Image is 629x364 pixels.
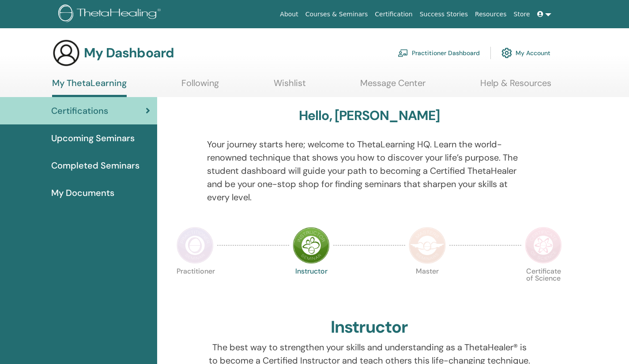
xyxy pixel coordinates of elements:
[409,268,446,305] p: Master
[525,268,562,305] p: Certificate of Science
[299,108,440,124] h3: Hello, [PERSON_NAME]
[51,131,135,145] span: Upcoming Seminars
[525,227,562,264] img: Certificate of Science
[416,6,471,23] a: Success Stories
[274,78,306,95] a: Wishlist
[501,43,550,63] a: My Account
[302,6,372,23] a: Courses & Seminars
[52,39,80,67] img: generic-user-icon.jpg
[480,78,551,95] a: Help & Resources
[371,6,416,23] a: Certification
[398,43,480,63] a: Practitioner Dashboard
[409,227,446,264] img: Master
[52,78,127,97] a: My ThetaLearning
[331,317,408,338] h2: Instructor
[84,45,174,61] h3: My Dashboard
[471,6,510,23] a: Resources
[51,159,139,172] span: Completed Seminars
[51,104,108,117] span: Certifications
[501,45,512,60] img: cog.svg
[360,78,426,95] a: Message Center
[177,268,214,305] p: Practitioner
[181,78,219,95] a: Following
[207,138,532,204] p: Your journey starts here; welcome to ThetaLearning HQ. Learn the world-renowned technique that sh...
[51,186,114,199] span: My Documents
[398,49,408,57] img: chalkboard-teacher.svg
[293,268,330,305] p: Instructor
[510,6,534,23] a: Store
[276,6,301,23] a: About
[177,227,214,264] img: Practitioner
[293,227,330,264] img: Instructor
[58,4,164,24] img: logo.png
